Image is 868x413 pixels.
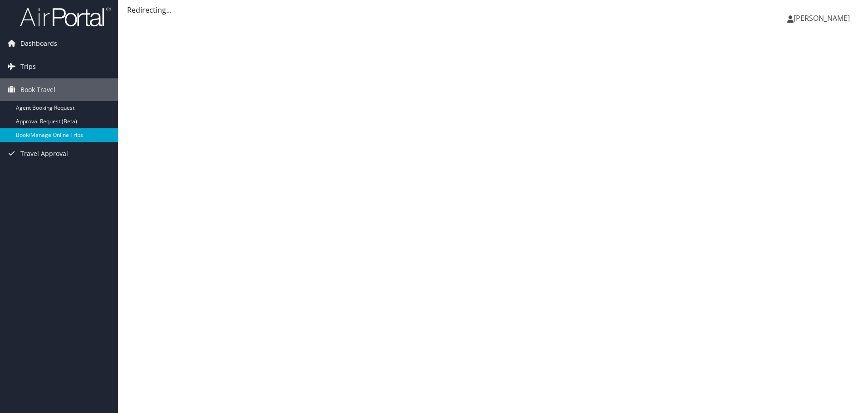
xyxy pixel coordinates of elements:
[127,5,859,15] div: Redirecting...
[20,55,36,78] span: Trips
[20,6,111,27] img: airportal-logo.png
[20,32,57,55] span: Dashboards
[794,13,850,23] span: [PERSON_NAME]
[20,78,55,101] span: Book Travel
[787,5,859,32] a: [PERSON_NAME]
[20,142,68,165] span: Travel Approval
